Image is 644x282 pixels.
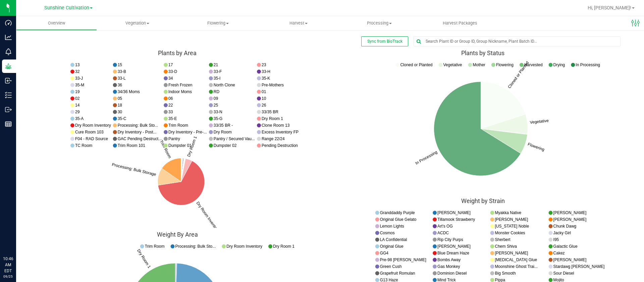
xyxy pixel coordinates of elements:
text: Dumpster 01 [168,143,192,148]
text: ACDC [437,230,449,235]
text: Dry Room Inventory [226,244,262,248]
text: 25 [214,103,218,108]
text: Sherbert [495,237,511,242]
text: 14 [75,103,80,108]
text: 17 [168,63,173,67]
text: Trim Room [168,123,188,128]
text: 33-D [168,69,177,74]
text: Sour Diesel [553,271,574,275]
text: 19 [75,89,80,94]
iframe: Resource center unread badge [20,227,28,235]
text: Mother [473,63,485,67]
text: Drying [553,63,565,67]
text: Dominion Diesel [437,271,467,275]
text: Jacky Girl [553,230,571,235]
text: 30 [118,110,122,114]
text: 35-M [75,83,84,87]
text: Original Glue [380,244,404,248]
text: North Clone [214,83,235,87]
text: [PERSON_NAME] [495,250,528,255]
a: Harvest [258,16,339,30]
text: Bombs Away [437,257,461,262]
text: F04 - RAD Source [75,136,108,141]
text: Trim Room [145,244,165,248]
span: Flowering [178,20,258,26]
text: 33-B [118,69,126,74]
text: Trim Room 101 [118,143,146,148]
text: Cosmos [380,230,395,235]
text: 36 [118,83,122,87]
text: 33-H [262,69,270,74]
a: Flowering [177,16,258,30]
text: [PERSON_NAME] [437,210,471,215]
inline-svg: Inventory [5,92,12,98]
text: Gas Monkey [437,264,460,269]
inline-svg: Outbound [5,106,12,113]
text: 34 [168,76,173,81]
inline-svg: Inbound [5,77,12,84]
text: 15 [118,63,122,67]
text: 35-K [262,76,270,81]
text: 01 [262,89,266,94]
inline-svg: Dashboard [5,19,12,26]
text: Moonshine Ghost Trai... [495,264,538,269]
text: Pantry [168,136,180,141]
text: Vegetative [443,63,462,67]
text: Harvested [524,63,543,67]
text: Processing: Bulk Sto... [175,244,216,248]
text: [PERSON_NAME] [553,210,587,215]
text: G13 Haze [380,277,398,282]
div: Plants by Area [30,50,325,56]
text: 33/35 BR - [214,123,233,128]
text: 29 [75,110,80,114]
inline-svg: Reports [5,121,12,127]
div: Weight By Area [30,231,325,238]
text: Indoor Moms [168,89,192,94]
text: Excess Inventory FP [262,130,299,134]
text: Art's OG [437,224,453,228]
a: Processing [339,16,420,30]
input: Search Plant ID or Group ID, Group Nickname, Plant Batch ID... [414,37,620,46]
text: 10 [262,96,266,101]
text: 35-A [75,116,84,121]
text: Grapefruit Romulan [380,271,415,275]
text: Processing: Bulk Sto... [118,123,158,128]
text: TC Room [75,143,92,148]
text: Pre-Mothers [262,83,284,87]
text: Dry Inventory - Pre-... [168,130,207,134]
text: 33-N [214,110,222,114]
text: Chunk Dawg [553,224,577,228]
span: Overview [39,20,74,26]
span: Sync from BioTrack [367,39,402,44]
text: 35-G [214,116,223,121]
text: Range 22/24 [262,136,285,141]
text: Green Cush [380,264,402,269]
a: Overview [16,16,97,30]
text: Pending Destruction [262,143,298,148]
text: I95 [553,237,559,242]
text: 23 [262,63,266,67]
p: 10:46 AM EDT [3,256,13,274]
text: LA Confidential [380,237,407,242]
text: Mojito [553,277,564,282]
text: 26 [262,103,266,108]
text: Dry Inventory - Post... [118,130,157,134]
text: GAC Pending Destruct... [118,136,162,141]
text: 32 [75,69,80,74]
text: Cakez [553,250,565,255]
span: Hi, [PERSON_NAME]! [588,5,631,10]
span: Harvest [259,20,339,26]
text: Pippa [495,277,505,282]
text: Dry Room Inventory [75,123,111,128]
text: 21 [214,63,218,67]
text: In Processing [576,63,600,67]
text: 33-F [214,69,222,74]
text: Fresh Frozen [168,83,192,87]
span: Processing [339,20,420,26]
text: 09 [214,96,218,101]
div: Plants by Status [335,50,631,56]
text: 34/36 Moms [118,89,140,94]
text: Stardawg [PERSON_NAME] [553,264,605,269]
div: Weight by Strain [335,198,631,204]
text: [US_STATE] Noble [495,224,529,228]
